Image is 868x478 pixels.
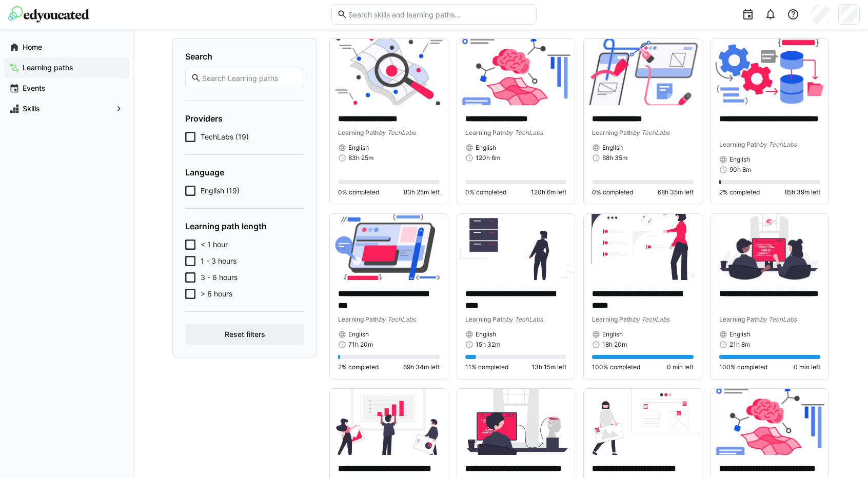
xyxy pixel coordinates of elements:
[760,141,797,148] span: by TechLabs
[476,330,496,338] span: English
[729,330,750,338] span: English
[338,188,379,196] span: 0% completed
[584,39,702,105] img: image
[602,144,623,152] span: English
[711,214,829,280] img: image
[338,315,379,323] span: Learning Path
[658,188,694,196] span: 68h 35m left
[348,330,369,338] span: English
[584,214,702,280] img: image
[201,289,232,299] span: > 6 hours
[633,315,669,323] span: by TechLabs
[592,129,633,136] span: Learning Path
[223,329,267,340] span: Reset filters
[719,141,760,148] span: Learning Path
[602,330,623,338] span: English
[476,144,496,152] span: English
[465,315,506,323] span: Learning Path
[185,324,304,345] button: Reset filters
[592,363,640,371] span: 100% completed
[201,186,240,196] span: English (19)
[531,188,566,196] span: 120h 6m left
[347,10,531,19] input: Search skills and learning paths…
[602,341,627,349] span: 18h 20m
[476,154,500,162] span: 120h 6m
[330,39,448,105] img: image
[465,363,508,371] span: 11% completed
[584,389,702,455] img: image
[719,363,767,371] span: 100% completed
[338,363,379,371] span: 2% completed
[457,389,575,455] img: image
[185,221,304,231] h4: Learning path length
[719,315,760,323] span: Learning Path
[457,39,575,105] img: image
[602,154,627,162] span: 68h 35m
[476,341,500,349] span: 15h 32m
[348,154,373,162] span: 83h 25m
[506,129,543,136] span: by TechLabs
[506,315,543,323] span: by TechLabs
[201,132,249,142] span: TechLabs (19)
[711,39,829,105] img: image
[729,166,751,174] span: 90h 8m
[404,188,440,196] span: 83h 25m left
[760,315,797,323] span: by TechLabs
[379,129,416,136] span: by TechLabs
[330,389,448,455] img: image
[201,73,299,83] input: Search Learning paths
[465,129,506,136] span: Learning Path
[348,341,373,349] span: 71h 20m
[379,315,416,323] span: by TechLabs
[185,167,304,177] h4: Language
[403,363,440,371] span: 69h 34m left
[729,155,750,164] span: English
[592,188,633,196] span: 0% completed
[201,256,236,266] span: 1 - 3 hours
[201,240,228,250] span: < 1 hour
[185,113,304,124] h4: Providers
[185,51,304,62] h4: Search
[338,129,379,136] span: Learning Path
[348,144,369,152] span: English
[633,129,669,136] span: by TechLabs
[465,188,506,196] span: 0% completed
[531,363,566,371] span: 13h 15m left
[201,272,238,283] span: 3 - 6 hours
[729,341,750,349] span: 21h 8m
[711,389,829,455] img: image
[784,188,820,196] span: 85h 39m left
[592,315,633,323] span: Learning Path
[330,214,448,280] img: image
[667,363,694,371] span: 0 min left
[457,214,575,280] img: image
[794,363,820,371] span: 0 min left
[719,188,760,196] span: 2% completed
